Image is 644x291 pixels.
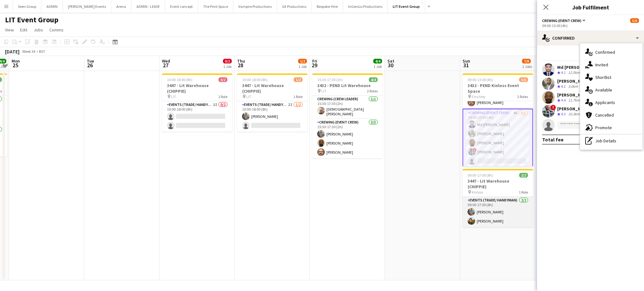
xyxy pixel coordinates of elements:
div: Invited [580,58,642,71]
div: Confirmed [537,30,644,46]
h3: 3432 - PEND Lit Warehouse [312,83,383,88]
span: 09:00-13:00 (4h) [468,77,493,82]
span: 1 Role [519,190,528,195]
button: The Print Space [198,0,233,13]
span: 25 [11,62,20,69]
span: 0/2 [219,77,227,82]
span: Jobs [34,27,43,33]
span: Comms [49,27,64,33]
span: Thu [237,58,245,64]
span: Finchley [472,94,486,99]
div: Shortlist [580,71,642,84]
app-job-card: 15:30-17:30 (2h)4/43432 - PEND Lit Warehouse LIT2 RolesCrewing (Crew Leader)1/115:30-17:30 (2h)[D... [312,74,383,158]
span: LIT [321,89,326,93]
span: 5/6 [519,77,528,82]
app-card-role: Events (Trade/ Handyman)2/209:00-17:00 (8h)[PERSON_NAME][PERSON_NAME] [463,197,533,227]
app-job-card: 10:00-18:00 (8h)0/23447 - Lit Warehouse (CHIPPIE) LIT1 RoleEvents (Trade/ Handyman)3I0/210:00-18:... [162,74,232,132]
span: 10:00-18:00 (8h) [167,77,192,82]
span: 1 [537,62,546,69]
h3: 3447 - Lit Warehouse (CHIPPIE) [162,83,232,94]
span: 28 [236,62,245,69]
div: 1 Job [374,64,382,69]
div: Confirmed [580,46,642,58]
span: 10:00-18:00 (8h) [242,77,268,82]
span: 4.3 [561,112,566,116]
div: 10.3km [567,112,581,117]
span: Edit [20,27,27,33]
a: Edit [18,26,30,34]
div: [PERSON_NAME] [557,106,592,112]
div: Md [PERSON_NAME] [557,64,598,70]
span: 27 [161,62,170,69]
app-job-card: 09:00-13:00 (4h)5/63432 - PEND Kinloss Event Space Finchley2 RolesCrewing (Crew Leader)1/109:00-1... [463,74,533,167]
span: 0/2 [223,59,232,63]
span: Mon [12,58,20,64]
span: LIT [171,94,176,99]
h3: 3447 - Lit Warehouse (CHIPPIE) [463,178,533,189]
span: 09:00-17:00 (8h) [468,173,493,178]
span: 29 [311,62,317,69]
h3: 3447 - Lit Warehouse (CHIPPIE) [237,83,308,94]
div: Applicants [580,96,642,109]
button: ADMIN - LEAVE [131,0,165,13]
span: 4.4 [561,98,566,102]
span: ! [473,148,477,152]
span: 26 [86,62,94,69]
a: Comms [47,26,66,34]
button: [PERSON_NAME] Events [63,0,111,13]
button: GE Productions [277,0,312,13]
app-job-card: 09:00-17:00 (8h)2/23447 - Lit Warehouse (CHIPPIE) Kinloss1 RoleEvents (Trade/ Handyman)2/209:00-1... [463,169,533,227]
span: 5/6 [630,18,639,23]
button: Crewing (Event Crew) [542,18,586,23]
span: 15:30-17:30 (2h) [317,77,343,82]
span: 4/4 [369,77,378,82]
span: 2/2 [519,173,528,178]
span: 2 Roles [367,89,378,93]
div: [PERSON_NAME] [557,92,592,98]
app-card-role: Events (Trade/ Handyman)3I0/210:00-18:00 (8h) [162,101,232,132]
div: 11.7km [567,98,581,103]
div: 3.6km [567,84,579,89]
h1: LIT Event Group [5,15,58,25]
div: Crew has different fees then in role [579,84,590,89]
div: 12.5km [567,70,581,75]
div: Total fee [542,136,563,143]
button: Arena [111,0,131,13]
div: BST [39,49,45,54]
span: LIT [246,94,251,99]
span: ! [550,105,556,110]
span: Fri [312,58,317,64]
div: 09:00-13:00 (4h) [542,23,639,28]
div: Job Details [580,135,642,147]
div: Promote [580,121,642,134]
app-card-role: Crewing (Crew Leader)1/115:30-17:30 (2h)[DEMOGRAPHIC_DATA][PERSON_NAME] [312,96,383,119]
button: LIT Event Group [388,0,425,13]
a: Jobs [31,26,46,34]
div: [PERSON_NAME] [557,78,591,84]
span: 2 Roles [517,94,528,99]
span: View [5,27,14,33]
button: Event concept [165,0,198,13]
span: Crewing (Event Crew) [542,18,581,23]
button: Bespoke-Hire [312,0,343,13]
span: 7/8 [522,59,531,63]
span: Tue [87,58,94,64]
button: InGenius Productions [343,0,388,13]
div: Cancelled [580,109,642,121]
span: 4.1 [561,70,566,75]
span: 4/4 [373,59,382,63]
app-card-role: Crewing (Event Crew)4A4/509:00-13:00 (4h)Md [PERSON_NAME][PERSON_NAME][PERSON_NAME]![PERSON_NAME] [463,109,533,168]
h3: Job Fulfilment [537,3,644,11]
div: 1 Job [298,64,307,69]
span: Sat [387,58,394,64]
span: 1/2 [298,59,307,63]
span: 30 [386,62,394,69]
span: Kinloss [472,190,483,195]
span: 1 Role [218,94,227,99]
app-job-card: 10:00-18:00 (8h)1/23447 - Lit Warehouse (CHIPPIE) LIT1 RoleEvents (Trade/ Handyman)2I1/210:00-18:... [237,74,308,132]
div: 1 Job [223,64,231,69]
